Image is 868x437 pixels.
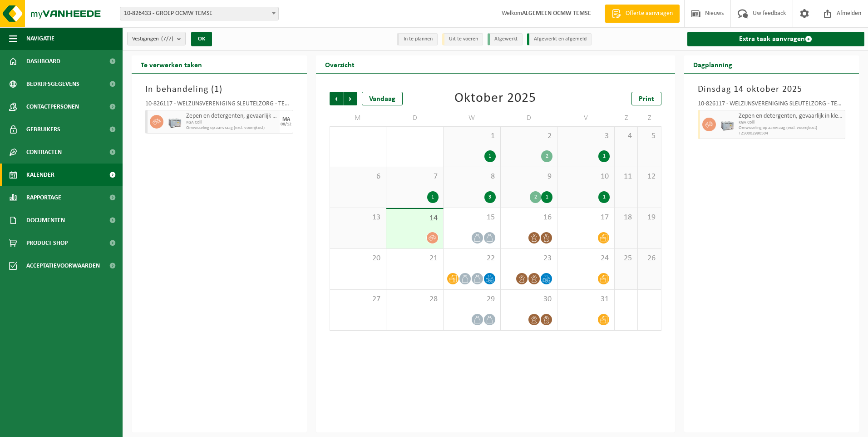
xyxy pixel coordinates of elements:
[562,294,610,304] span: 31
[214,85,219,94] span: 1
[541,191,552,203] div: 1
[739,120,843,125] span: KGA Colli
[598,191,610,203] div: 1
[562,253,610,263] span: 24
[186,125,277,131] span: Omwisseling op aanvraag (excl. voorrijkost)
[501,110,558,126] td: D
[391,214,439,223] span: 14
[562,172,610,182] span: 10
[739,113,843,120] span: Zepen en detergenten, gevaarlijk in kleinverpakking
[282,117,290,122] div: MA
[386,110,444,126] td: D
[26,232,68,254] span: Product Shop
[330,92,343,105] span: Vorige
[638,110,661,126] td: Z
[26,186,61,209] span: Rapportage
[623,9,675,18] span: Offerte aanvragen
[562,131,610,141] span: 3
[442,33,483,45] li: Uit te voeren
[642,172,656,182] span: 12
[687,32,865,46] a: Extra taak aanvragen
[145,83,293,96] h3: In behandeling ( )
[527,33,592,45] li: Afgewerkt en afgemeld
[739,125,843,131] span: Omwisseling op aanvraag (excl. voorrijkost)
[330,110,387,126] td: M
[698,101,846,110] div: 10-826117 - WELZIJNSVERENIGING SLEUTELZORG - TEMSE
[391,172,439,182] span: 7
[391,294,439,304] span: 28
[448,131,496,141] span: 1
[448,253,496,263] span: 22
[132,55,211,73] h2: Te verwerken taken
[642,131,656,141] span: 5
[557,110,615,126] td: V
[642,253,656,263] span: 26
[362,92,403,105] div: Vandaag
[598,150,610,162] div: 1
[335,172,382,182] span: 6
[186,120,277,125] span: KGA Colli
[444,110,501,126] td: W
[344,92,357,105] span: Volgende
[505,131,553,141] span: 2
[191,32,212,46] button: OK
[26,118,60,141] span: Gebruikers
[454,92,536,105] div: Oktober 2025
[522,10,591,17] strong: ALGEMEEN OCMW TEMSE
[161,36,173,42] count: (7/7)
[448,294,496,304] span: 29
[619,131,633,141] span: 4
[698,83,846,96] h3: Dinsdag 14 oktober 2025
[145,101,293,110] div: 10-826117 - WELZIJNSVERENIGING SLEUTELZORG - TEMSE
[120,7,278,20] span: 10-826433 - GROEP OCMW TEMSE
[127,32,186,45] button: Vestigingen(7/7)
[316,55,364,73] h2: Overzicht
[132,32,173,46] span: Vestigingen
[505,294,553,304] span: 30
[186,113,277,120] span: Zepen en detergenten, gevaarlijk in kleinverpakking
[427,191,439,203] div: 1
[615,110,638,126] td: Z
[488,33,523,45] li: Afgewerkt
[484,191,496,203] div: 3
[448,172,496,182] span: 8
[391,253,439,263] span: 21
[505,172,553,182] span: 9
[26,95,79,118] span: Contactpersonen
[448,213,496,223] span: 15
[684,55,741,73] h2: Dagplanning
[26,141,62,164] span: Contracten
[739,131,843,136] span: T250002990504
[484,150,496,162] div: 1
[541,150,552,162] div: 2
[642,213,656,223] span: 19
[505,253,553,263] span: 23
[168,115,182,129] img: PB-LB-0680-HPE-GY-11
[120,7,279,20] span: 10-826433 - GROEP OCMW TEMSE
[397,33,438,45] li: In te plannen
[26,73,79,95] span: Bedrijfsgegevens
[562,213,610,223] span: 17
[605,5,680,23] a: Offerte aanvragen
[281,122,291,127] div: 08/12
[335,253,382,263] span: 20
[26,254,100,277] span: Acceptatievoorwaarden
[505,213,553,223] span: 16
[619,253,633,263] span: 25
[619,213,633,223] span: 18
[26,27,54,50] span: Navigatie
[720,118,734,131] img: PB-LB-0680-HPE-GY-11
[631,92,661,105] a: Print
[26,209,65,232] span: Documenten
[619,172,633,182] span: 11
[639,95,654,103] span: Print
[335,213,382,223] span: 13
[335,294,382,304] span: 27
[530,191,541,203] div: 2
[26,50,60,73] span: Dashboard
[26,164,54,186] span: Kalender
